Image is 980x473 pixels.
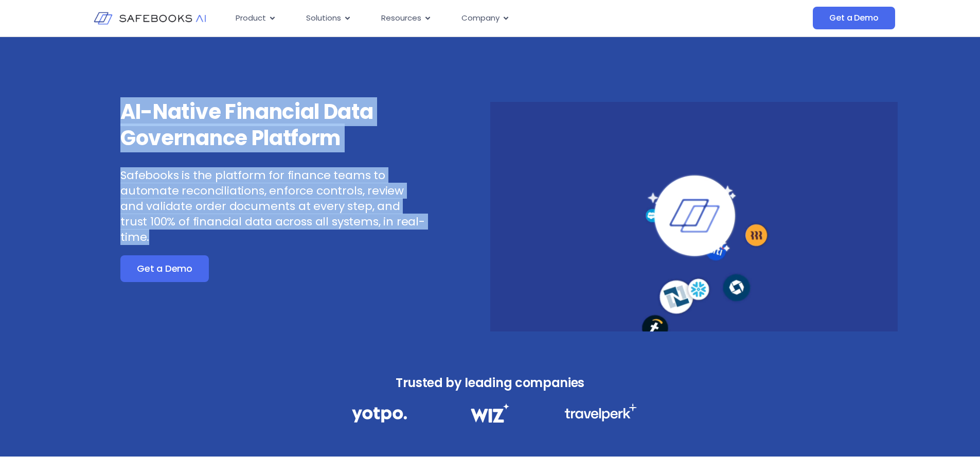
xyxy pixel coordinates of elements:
[466,404,514,423] img: Financial Data Governance 2
[329,373,651,393] h3: Trusted by leading companies
[381,12,421,24] span: Resources
[227,8,710,28] div: Menu Toggle
[564,404,637,422] img: Financial Data Governance 3
[813,7,895,29] a: Get a Demo
[120,255,209,282] a: Get a Demo
[306,12,341,24] span: Solutions
[236,12,266,24] span: Product
[227,8,710,28] nav: Menu
[461,12,500,24] span: Company
[120,168,426,245] p: Safebooks is the platform for finance teams to automate reconciliations, enforce controls, review...
[137,264,192,274] span: Get a Demo
[120,99,426,151] h3: AI-Native Financial Data Governance Platform
[352,404,407,426] img: Financial Data Governance 1
[829,13,878,23] span: Get a Demo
